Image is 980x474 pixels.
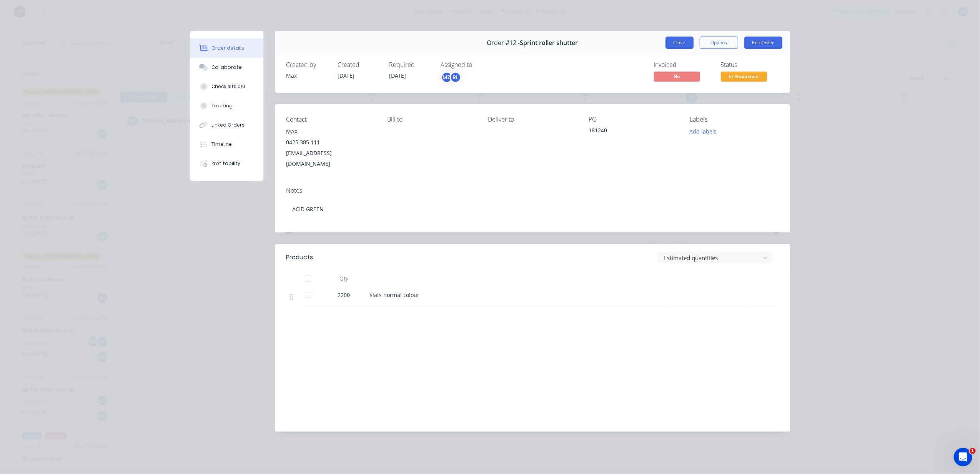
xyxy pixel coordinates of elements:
[338,61,380,68] div: Created
[721,61,779,68] div: Status
[286,72,329,80] div: Max
[700,37,738,49] button: Options
[211,141,232,148] div: Timeline
[370,291,420,299] span: slats normal colour
[211,122,245,129] div: Linked Orders
[286,148,375,169] div: [EMAIL_ADDRESS][DOMAIN_NAME]
[389,61,432,68] div: Required
[211,45,244,52] div: Order details
[488,116,576,123] div: Deliver to
[286,126,375,169] div: MAX0425 385 111[EMAIL_ADDRESS][DOMAIN_NAME]
[190,135,263,154] button: Timeline
[387,116,476,123] div: Bill to
[338,291,350,299] span: 2200
[190,154,263,173] button: Profitability
[450,72,461,83] div: RL
[654,61,712,68] div: Invoiced
[654,72,700,81] span: No
[744,37,782,49] button: Edit Order
[211,102,233,109] div: Tracking
[389,72,406,79] span: [DATE]
[321,271,367,286] div: Qty
[589,126,677,137] div: 181240
[190,77,263,96] button: Checklists 0/0
[190,58,263,77] button: Collaborate
[589,116,677,123] div: PO
[441,72,453,83] div: MZ
[190,115,263,135] button: Linked Orders
[487,39,520,47] span: Order #12 -
[338,72,355,79] span: [DATE]
[286,116,375,123] div: Contact
[954,448,972,466] iframe: Intercom live chat
[286,187,779,194] div: Notes
[211,160,240,167] div: Profitability
[686,126,721,137] button: Add labels
[970,448,976,454] span: 1
[286,197,779,221] div: ACID GREEN
[211,83,245,90] div: Checklists 0/0
[721,72,767,81] span: In Production
[211,64,242,71] div: Collaborate
[190,38,263,58] button: Order details
[286,253,313,262] div: Products
[286,137,375,148] div: 0425 385 111
[441,61,518,68] div: Assigned to
[286,126,375,137] div: MAX
[286,61,329,68] div: Created by
[190,96,263,115] button: Tracking
[666,37,694,49] button: Close
[441,72,461,83] button: MZRL
[520,39,578,47] span: Sprint roller shutter
[721,72,767,83] button: In Production
[690,116,778,123] div: Labels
